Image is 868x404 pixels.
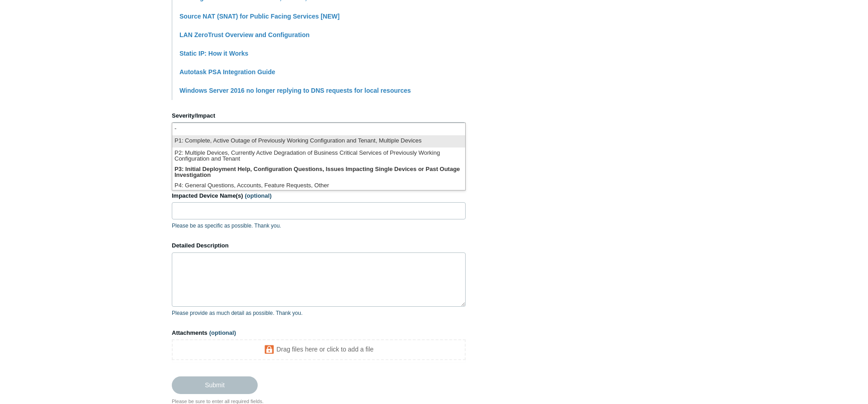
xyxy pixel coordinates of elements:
p: Please provide as much detail as possible. Thank you. [172,309,466,317]
span: (optional) [245,192,272,199]
p: Please be as specific as possible. Thank you. [172,222,466,230]
label: Impacted Device Name(s) [172,191,466,200]
li: P4: General Questions, Accounts, Feature Requests, Other [172,180,465,192]
span: (optional) [209,329,236,336]
a: LAN ZeroTrust Overview and Configuration [179,31,310,38]
a: Static IP: How it Works [179,50,248,57]
label: Detailed Description [172,241,466,250]
input: Submit [172,376,258,394]
li: - [172,123,465,135]
a: Source NAT (SNAT) for Public Facing Services [NEW] [179,13,340,20]
a: Windows Server 2016 no longer replying to DNS requests for local resources [179,87,411,94]
label: Attachments [172,328,466,337]
label: Severity/Impact [172,111,466,120]
a: Autotask PSA Integration Guide [179,68,275,76]
li: P2: Multiple Devices, Currently Active Degradation of Business Critical Services of Previously Wo... [172,147,465,164]
li: P1: Complete, Active Outage of Previously Working Configuration and Tenant, Multiple Devices [172,135,465,147]
li: P3: Initial Deployment Help, Configuration Questions, Issues Impacting Single Devices or Past Out... [172,164,465,180]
